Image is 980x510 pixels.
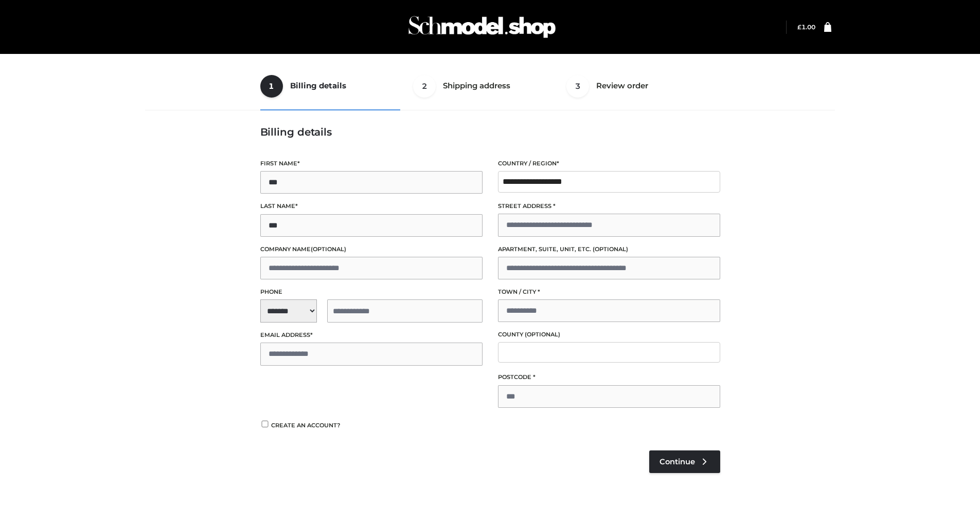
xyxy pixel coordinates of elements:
[260,244,483,254] label: Company name
[498,159,720,168] label: Country / Region
[649,450,720,473] a: Continue
[271,422,341,429] span: Create an account?
[498,287,720,297] label: Town / City
[260,421,270,427] input: Create an account?
[525,331,560,338] span: (optional)
[498,372,720,382] label: Postcode
[660,457,695,466] span: Continue
[593,245,628,253] span: (optional)
[498,201,720,211] label: Street address
[405,7,559,47] img: Schmodel Admin 964
[260,126,720,138] h3: Billing details
[311,245,346,253] span: (optional)
[797,23,815,31] bdi: 1.00
[260,159,483,168] label: First name
[498,244,720,254] label: Apartment, suite, unit, etc.
[260,287,483,297] label: Phone
[797,23,815,31] a: £1.00
[498,330,720,339] label: County
[260,201,483,211] label: Last name
[260,330,483,340] label: Email address
[797,23,801,31] span: £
